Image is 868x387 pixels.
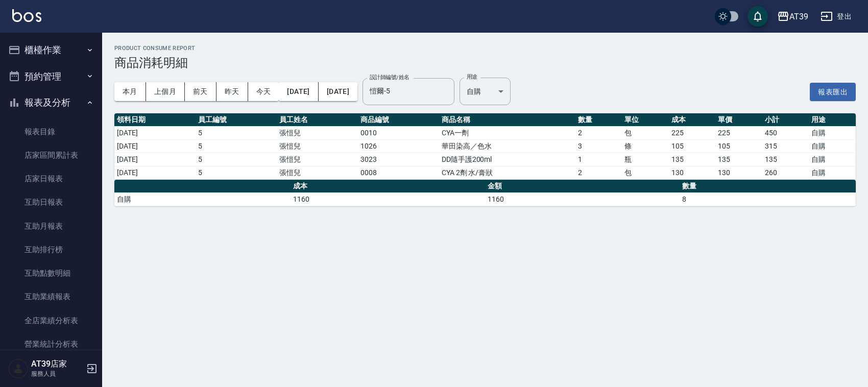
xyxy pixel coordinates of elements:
td: 3023 [358,153,439,166]
td: [DATE] [114,139,196,153]
button: 櫃檯作業 [4,37,98,63]
button: AT39 [773,6,812,27]
td: 135 [762,153,809,166]
h3: 商品消耗明細 [114,56,856,70]
button: 報表匯出 [810,83,856,102]
td: 自購 [809,166,856,179]
button: 前天 [185,82,216,101]
button: 上個月 [146,82,185,101]
td: 張愷兒 [277,126,358,139]
label: 設計師編號/姓名 [370,74,409,81]
p: 服務人員 [31,369,83,378]
td: 華田染高／色水 [439,139,575,153]
td: 130 [669,166,716,179]
th: 數量 [680,180,856,193]
td: CYA一劑 [439,126,575,139]
td: 315 [762,139,809,153]
td: 自購 [809,139,856,153]
a: 互助點數明細 [4,261,98,285]
td: [DATE] [114,153,196,166]
th: 成本 [669,113,716,127]
td: 張愷兒 [277,139,358,153]
a: 全店業績分析表 [4,309,98,332]
th: 用途 [809,113,856,127]
th: 領料日期 [114,113,196,127]
button: 報表及分析 [4,89,98,116]
th: 金額 [485,180,680,193]
a: 互助月報表 [4,214,98,238]
th: 員工編號 [196,113,277,127]
td: 1160 [485,192,680,206]
a: 互助業績報表 [4,285,98,308]
button: [DATE] [279,82,318,101]
td: 130 [715,166,762,179]
th: 小計 [762,113,809,127]
div: AT39 [789,10,808,23]
td: 1160 [291,192,485,206]
td: 105 [669,139,716,153]
td: 1026 [358,139,439,153]
a: 互助排行榜 [4,238,98,261]
th: 數量 [575,113,622,127]
td: 張愷兒 [277,166,358,179]
td: [DATE] [114,166,196,179]
td: 5 [196,166,277,179]
td: 260 [762,166,809,179]
th: 成本 [291,180,485,193]
td: 包 [622,126,669,139]
button: 本月 [114,82,146,101]
td: 135 [669,153,716,166]
td: 0008 [358,166,439,179]
td: 包 [622,166,669,179]
td: 自購 [809,153,856,166]
table: a dense table [114,113,856,180]
a: 報表目錄 [4,120,98,143]
td: 2 [575,166,622,179]
td: 0010 [358,126,439,139]
td: 5 [196,126,277,139]
td: 張愷兒 [277,153,358,166]
td: 5 [196,139,277,153]
th: 商品編號 [358,113,439,127]
td: 瓶 [622,153,669,166]
h5: AT39店家 [31,359,83,369]
td: 條 [622,139,669,153]
a: 營業統計分析表 [4,332,98,356]
img: Person [8,358,29,379]
td: 自購 [809,126,856,139]
a: 互助日報表 [4,190,98,214]
td: 3 [575,139,622,153]
table: a dense table [114,180,856,206]
td: DD隨手護200ml [439,153,575,166]
button: save [748,6,768,27]
td: 5 [196,153,277,166]
td: 450 [762,126,809,139]
a: 店家區間累計表 [4,143,98,167]
td: 8 [680,192,856,206]
label: 用途 [467,73,477,81]
h2: Product Consume Report [114,45,856,52]
th: 商品名稱 [439,113,575,127]
td: CYA 2劑 水/膏狀 [439,166,575,179]
a: 店家日報表 [4,167,98,190]
td: 225 [669,126,716,139]
button: 今天 [248,82,279,101]
img: Logo [12,9,41,22]
td: 1 [575,153,622,166]
button: 登出 [816,7,856,26]
td: 自購 [114,192,291,206]
th: 單價 [715,113,762,127]
button: [DATE] [319,82,357,101]
td: 225 [715,126,762,139]
div: 自購 [460,78,511,105]
td: [DATE] [114,126,196,139]
th: 單位 [622,113,669,127]
td: 135 [715,153,762,166]
button: 昨天 [216,82,248,101]
a: 報表匯出 [810,86,856,96]
th: 員工姓名 [277,113,358,127]
td: 2 [575,126,622,139]
td: 105 [715,139,762,153]
button: 預約管理 [4,63,98,90]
